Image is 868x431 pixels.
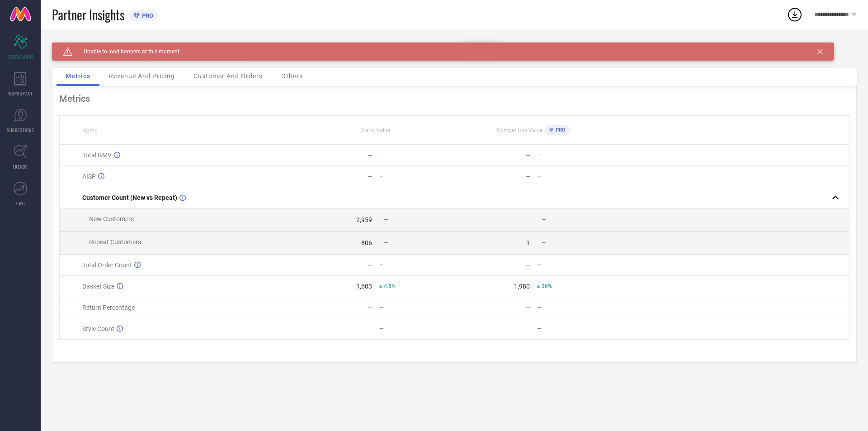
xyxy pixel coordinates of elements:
div: — [379,304,454,311]
span: — [542,217,546,223]
div: — [525,216,530,223]
div: Metrics [59,93,849,104]
div: Brand [52,43,142,49]
span: Others [281,72,303,80]
div: 806 [361,239,372,246]
span: SUGGESTIONS [7,127,34,133]
div: — [368,304,373,311]
div: — [537,326,612,332]
span: Competitors Value [497,127,542,133]
div: — [368,152,373,159]
span: Name [82,128,97,134]
div: — [379,173,454,180]
span: Metrics [66,72,90,80]
span: TRENDS [13,163,28,170]
span: Customer And Orders [193,72,263,80]
span: Customer Count (New vs Repeat) [82,194,177,201]
div: — [525,325,530,332]
span: Revenue And Pricing [109,72,175,80]
div: — [525,152,530,159]
span: SCORECARDS [7,53,34,60]
span: WORKSPACE [8,90,33,97]
span: Return Percentage [82,304,135,311]
span: Total Order Count [82,261,132,269]
div: — [368,173,373,180]
span: AISP [82,173,96,180]
div: — [379,326,454,332]
span: Unable to load banners at this moment [72,48,179,55]
div: — [537,304,612,311]
div: 1 [526,239,530,246]
span: 38% [542,283,552,289]
span: Basket Size [82,283,114,290]
span: — [384,240,388,246]
div: — [379,262,454,268]
span: PRO [140,12,153,19]
span: — [542,240,546,246]
div: — [525,304,530,311]
div: 2,959 [356,216,372,223]
div: — [525,173,530,180]
span: Style Count [82,325,114,332]
div: — [525,261,530,269]
div: — [368,261,373,269]
span: 4.5% [384,283,396,289]
div: — [368,325,373,332]
span: FWD [16,200,25,207]
div: — [537,173,612,180]
span: — [384,217,388,223]
div: — [537,152,612,158]
div: 1,980 [514,283,530,290]
span: Repeat Customers [89,238,141,246]
span: PRO [553,127,566,133]
div: Open download list [787,6,803,23]
span: New Customers [89,215,134,223]
div: — [379,152,454,158]
div: 1,603 [356,283,372,290]
div: — [537,262,612,268]
span: Partner Insights [52,5,124,24]
span: Brand Value [360,127,390,133]
span: Total GMV [82,152,112,159]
